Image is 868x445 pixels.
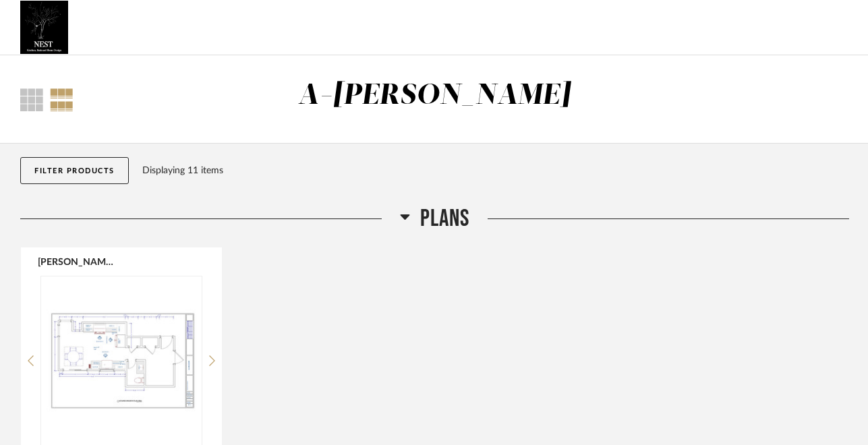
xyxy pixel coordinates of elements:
[20,157,129,184] button: Filter Products
[420,204,469,233] span: Plans
[41,276,202,445] img: undefined
[38,256,118,267] button: [PERSON_NAME].pdf
[20,1,68,55] img: 66686036-b6c6-4663-8f7f-c6259b213059.jpg
[298,82,571,110] div: A-[PERSON_NAME]
[142,163,843,178] div: Displaying 11 items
